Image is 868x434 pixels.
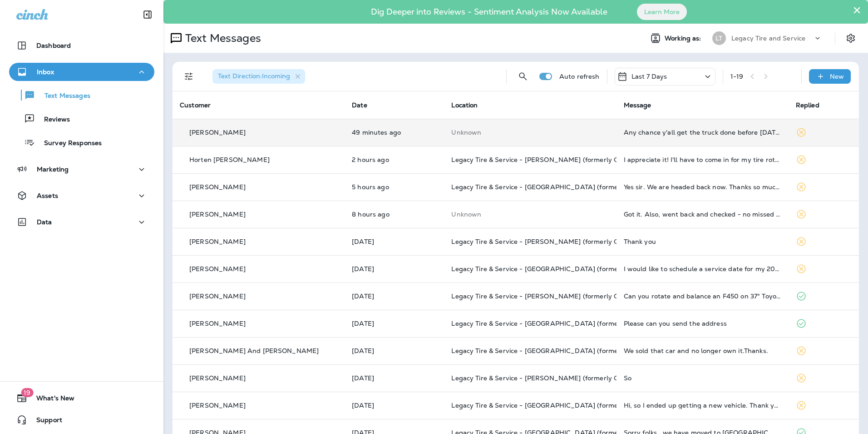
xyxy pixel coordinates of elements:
[637,4,687,20] button: Learn More
[712,31,726,45] div: LT
[35,116,70,124] p: Reviews
[35,139,102,148] p: Survey Responses
[189,374,246,382] p: [PERSON_NAME]
[27,394,74,405] span: What's New
[352,183,437,191] p: Oct 1, 2025 11:50 AM
[189,211,246,218] p: [PERSON_NAME]
[830,73,844,80] p: New
[352,347,437,354] p: Sep 28, 2025 07:40 PM
[451,265,722,273] span: Legacy Tire & Service - [GEOGRAPHIC_DATA] (formerly Chalkville Auto & Tire Service)
[189,265,246,273] p: [PERSON_NAME]
[624,320,781,327] div: Please can you send the address
[189,293,246,300] p: [PERSON_NAME]
[352,265,437,273] p: Sep 29, 2025 01:02 PM
[37,166,69,173] p: Marketing
[189,402,246,409] p: [PERSON_NAME]
[451,156,670,164] span: Legacy Tire & Service - [PERSON_NAME] (formerly Chelsea Tire Pros)
[853,3,861,17] button: Close
[451,374,670,382] span: Legacy Tire & Service - [PERSON_NAME] (formerly Chelsea Tire Pros)
[36,42,71,49] p: Dashboard
[189,238,246,245] p: [PERSON_NAME]
[796,101,819,109] span: Replied
[189,183,246,191] p: [PERSON_NAME]
[212,69,305,84] div: Text Direction:Incoming
[843,30,859,46] button: Settings
[451,237,670,246] span: Legacy Tire & Service - [PERSON_NAME] (formerly Chelsea Tire Pros)
[180,101,211,109] span: Customer
[352,238,437,245] p: Sep 30, 2025 03:23 PM
[9,133,154,152] button: Survey Responses
[665,35,703,42] span: Working as:
[352,320,437,327] p: Sep 29, 2025 08:13 AM
[451,347,722,355] span: Legacy Tire & Service - [GEOGRAPHIC_DATA] (formerly Chalkville Auto & Tire Service)
[9,63,154,81] button: Inbox
[624,347,781,354] div: We sold that car and no longer own it.Thanks.
[352,129,437,136] p: Oct 1, 2025 04:06 PM
[9,213,154,231] button: Data
[352,374,437,382] p: Sep 27, 2025 10:05 AM
[352,402,437,409] p: Sep 26, 2025 10:56 AM
[352,293,437,300] p: Sep 29, 2025 10:24 AM
[27,416,62,427] span: Support
[37,218,52,226] p: Data
[451,101,478,109] span: Location
[37,192,58,199] p: Assets
[189,129,246,136] p: [PERSON_NAME]
[352,101,367,109] span: Date
[624,156,781,163] div: I appreciate it! I'll have to come in for my tire rotate and balance soon. Do you know what my mi...
[9,389,154,407] button: 19What's New
[624,211,781,218] div: Got it. Also, went back and checked - no missed calls or voicemails. Not sure what happened, but ...
[37,68,54,76] p: Inbox
[451,401,722,409] span: Legacy Tire & Service - [GEOGRAPHIC_DATA] (formerly Chalkville Auto & Tire Service)
[352,211,437,218] p: Oct 1, 2025 08:39 AM
[559,73,600,80] p: Auto refresh
[631,73,667,80] p: Last 7 Days
[352,156,437,163] p: Oct 1, 2025 02:26 PM
[218,72,290,80] span: Text Direction : Incoming
[624,238,781,245] div: Thank you
[9,187,154,205] button: Assets
[9,109,154,128] button: Reviews
[9,411,154,429] button: Support
[189,156,270,163] p: Horten [PERSON_NAME]
[730,73,744,80] div: 1 - 19
[182,31,261,45] p: Text Messages
[451,183,707,191] span: Legacy Tire & Service - [GEOGRAPHIC_DATA] (formerly Magic City Tire & Service)
[135,5,160,24] button: Collapse Sidebar
[9,36,154,55] button: Dashboard
[451,211,609,218] p: This customer does not have a last location and the phone number they messaged is not assigned to...
[624,183,781,191] div: Yes sir. We are headed back now. Thanks so much.
[624,265,781,273] div: I would like to schedule a service date for my 2017 Rogue. Is it possible to come early Friday, O...
[624,374,781,382] div: So
[21,388,33,397] span: 19
[624,402,781,409] div: Hi, so I ended up getting a new vehicle. Thank you for your concern and will return for needed se...
[189,347,319,354] p: [PERSON_NAME] And [PERSON_NAME]
[624,293,781,300] div: Can you rotate and balance an F450 on 37" Toyos?
[451,129,609,136] p: This customer does not have a last location and the phone number they messaged is not assigned to...
[9,86,154,105] button: Text Messages
[731,35,805,42] p: Legacy Tire and Service
[514,67,532,86] button: Search Messages
[35,92,90,101] p: Text Messages
[624,129,781,136] div: Any chance y'all get the truck done before Friday or Friday morning by chance? Just working out s...
[189,320,246,327] p: [PERSON_NAME]
[624,101,651,109] span: Message
[9,160,154,178] button: Marketing
[451,292,670,300] span: Legacy Tire & Service - [PERSON_NAME] (formerly Chelsea Tire Pros)
[345,10,634,13] p: Dig Deeper into Reviews - Sentiment Analysis Now Available
[451,319,707,328] span: Legacy Tire & Service - [GEOGRAPHIC_DATA] (formerly Magic City Tire & Service)
[180,67,198,86] button: Filters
